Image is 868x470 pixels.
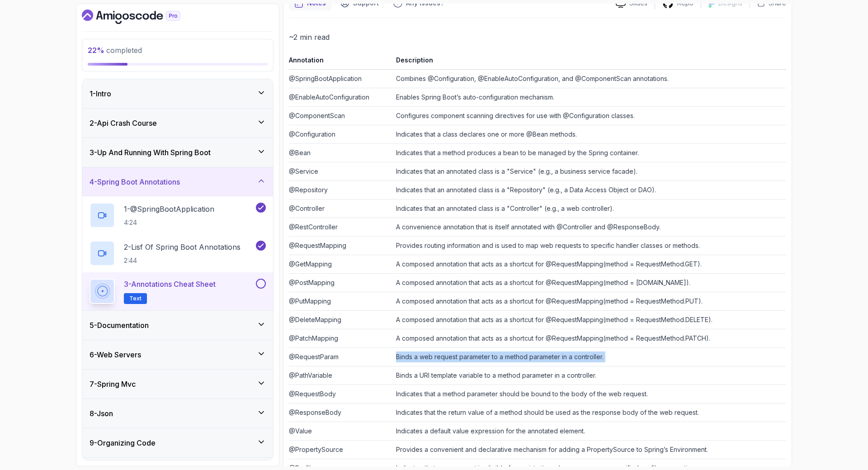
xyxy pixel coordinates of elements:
[392,366,786,385] td: Binds a URI template variable to a method parameter in a controller.
[392,255,786,274] td: A composed annotation that acts as a shortcut for @RequestMapping(method = RequestMethod.GET).
[90,118,157,128] h3: 2 - Api Crash Course
[289,385,392,404] td: @RequestBody
[392,199,786,218] td: Indicates that an annotated class is a "Controller" (e.g., a web controller).
[289,366,392,385] td: @PathVariable
[82,167,273,196] button: 4-Spring Boot Annotations
[90,176,180,187] h3: 4 - Spring Boot Annotations
[392,292,786,311] td: A composed annotation that acts as a shortcut for @RequestMapping(method = RequestMethod.PUT).
[392,237,786,255] td: Provides routing information and is used to map web requests to specific handler classes or methods.
[90,88,111,99] h3: 1 - Intro
[289,441,392,459] td: @PropertySource
[124,204,214,214] p: 1 - @SpringBootApplication
[392,441,786,459] td: Provides a convenient and declarative mechanism for adding a PropertySource to Spring’s Environment.
[90,349,141,360] h3: 6 - Web Servers
[82,109,273,138] button: 2-Api Crash Course
[289,162,392,181] td: @Service
[392,181,786,199] td: Indicates that an annotated class is a "Repository" (e.g., a Data Access Object or DAO).
[392,404,786,422] td: Indicates that the return value of a method should be used as the response body of the web request.
[82,9,201,24] a: Dashboard
[289,88,392,107] td: @EnableAutoConfiguration
[289,144,392,162] td: @Bean
[392,125,786,144] td: Indicates that a class declares one or more @Bean methods.
[90,379,136,389] h3: 7 - Spring Mvc
[88,46,104,55] span: 22 %
[90,279,266,304] button: 3-Annotations Cheat SheetText
[289,311,392,329] td: @DeleteMapping
[392,274,786,292] td: A composed annotation that acts as a shortcut for @RequestMapping(method = [DOMAIN_NAME]).
[289,218,392,237] td: @RestController
[124,242,241,252] p: 2 - Lisf Of Spring Boot Annotations
[90,437,156,448] h3: 9 - Organizing Code
[392,218,786,237] td: A convenience annotation that is itself annotated with @Controller and @ResponseBody.
[289,422,392,441] td: @Value
[82,370,273,399] button: 7-Spring Mvc
[82,428,273,457] button: 9-Organizing Code
[289,181,392,199] td: @Repository
[392,329,786,348] td: A composed annotation that acts as a shortcut for @RequestMapping(method = RequestMethod.PATCH).
[289,292,392,311] td: @PutMapping
[90,241,266,266] button: 2-Lisf Of Spring Boot Annotations2:44
[392,54,786,70] th: Description
[289,70,392,88] td: @SpringBootApplication
[392,348,786,366] td: Binds a web request parameter to a method parameter in a controller.
[392,311,786,329] td: A composed annotation that acts as a shortcut for @RequestMapping(method = RequestMethod.DELETE).
[289,54,392,70] th: Annotation
[124,279,216,290] p: 3 - Annotations Cheat Sheet
[392,144,786,162] td: Indicates that a method produces a bean to be managed by the Spring container.
[124,256,241,265] p: 2:44
[82,311,273,340] button: 5-Documentation
[82,340,273,369] button: 6-Web Servers
[90,320,149,331] h3: 5 - Documentation
[392,422,786,441] td: Indicates a default value expression for the annotated element.
[289,274,392,292] td: @PostMapping
[129,295,142,302] span: Text
[289,199,392,218] td: @Controller
[82,138,273,167] button: 3-Up And Running With Spring Boot
[289,255,392,274] td: @GetMapping
[90,147,211,158] h3: 3 - Up And Running With Spring Boot
[90,408,113,419] h3: 8 - Json
[289,237,392,255] td: @RequestMapping
[124,218,214,227] p: 4:24
[88,46,142,55] span: completed
[289,107,392,125] td: @ComponentScan
[289,404,392,422] td: @ResponseBody
[289,348,392,366] td: @RequestParam
[82,79,273,108] button: 1-Intro
[289,31,786,43] p: ~2 min read
[392,88,786,107] td: Enables Spring Boot’s auto-configuration mechanism.
[289,125,392,144] td: @Configuration
[90,203,266,228] button: 1-@SpringBootApplication4:24
[82,399,273,428] button: 8-Json
[289,329,392,348] td: @PatchMapping
[392,107,786,125] td: Configures component scanning directives for use with @Configuration classes.
[392,385,786,404] td: Indicates that a method parameter should be bound to the body of the web request.
[392,70,786,88] td: Combines @Configuration, @EnableAutoConfiguration, and @ComponentScan annotations.
[392,162,786,181] td: Indicates that an annotated class is a "Service" (e.g., a business service facade).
